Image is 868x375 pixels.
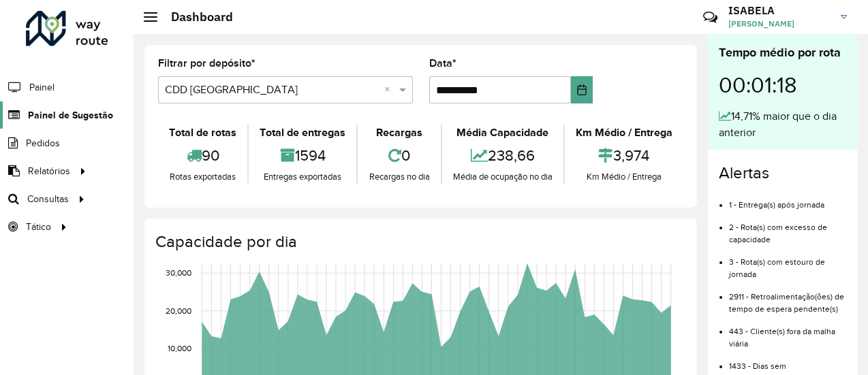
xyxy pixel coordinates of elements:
div: 1594 [252,141,353,170]
div: Km Médio / Entrega [568,170,680,184]
div: Rotas exportadas [161,170,244,184]
li: 443 - Cliente(s) fora da malha viária [729,315,847,350]
label: Data [429,55,456,71]
div: Recargas no dia [361,170,437,184]
div: Tempo médio por rota [719,44,847,62]
h4: Alertas [719,163,847,183]
h4: Capacidade por dia [155,232,683,252]
div: Total de rotas [161,125,244,141]
div: 238,66 [446,141,560,170]
button: Choose Date [571,76,593,103]
span: [PERSON_NAME] [728,18,831,30]
div: Total de entregas [252,125,353,141]
div: 14,71% maior que o dia anterior [719,108,847,141]
div: Média de ocupação no dia [446,170,560,184]
div: Média Capacidade [446,125,560,141]
li: 1 - Entrega(s) após jornada [729,189,847,211]
label: Filtrar por depósito [158,55,255,71]
span: Pedidos [26,136,60,150]
text: 30,000 [166,268,191,277]
li: 3 - Rota(s) com estouro de jornada [729,246,847,280]
span: Clear all [384,82,396,98]
span: Relatórios [28,164,70,178]
span: Consultas [27,192,69,206]
text: 10,000 [168,344,191,353]
div: Km Médio / Entrega [568,125,680,141]
li: 2911 - Retroalimentação(ões) de tempo de espera pendente(s) [729,280,847,315]
div: 3,974 [568,141,680,170]
li: 2 - Rota(s) com excesso de capacidade [729,211,847,246]
span: Painel [29,80,55,95]
text: 20,000 [166,306,191,315]
div: 0 [361,141,437,170]
div: 00:01:18 [719,62,847,108]
div: Entregas exportadas [252,170,353,184]
div: 90 [161,141,244,170]
span: Tático [26,220,51,234]
a: Contato Rápido [696,3,725,32]
h3: ISABELA [728,4,831,17]
div: Recargas [361,125,437,141]
h2: Dashboard [157,10,233,25]
span: Painel de Sugestão [28,108,113,123]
